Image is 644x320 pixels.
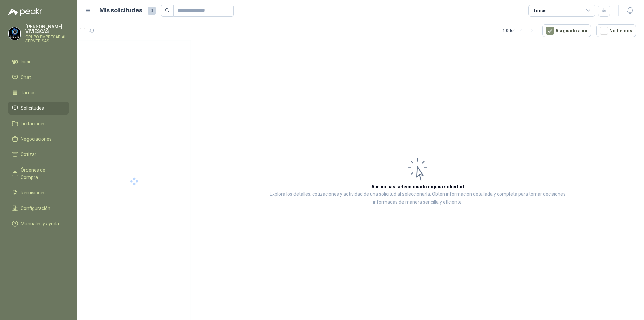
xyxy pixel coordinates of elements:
a: Cotizar [8,148,69,161]
span: Configuración [21,204,50,212]
span: Tareas [21,89,36,96]
img: Company Logo [8,27,21,40]
a: Solicitudes [8,102,69,115]
a: Negociaciones [8,133,69,145]
p: GRUPO EMPRESARIAL SERVER SAS [25,35,69,43]
a: Tareas [8,86,69,99]
span: Negociaciones [21,135,52,143]
span: 0 [148,7,156,15]
span: Manuales y ayuda [21,220,59,227]
a: Licitaciones [8,117,69,130]
span: Solicitudes [21,104,44,112]
a: Inicio [8,55,69,68]
a: Órdenes de Compra [8,164,69,184]
a: Configuración [8,202,69,215]
p: [PERSON_NAME] VIVIESCAS [25,24,69,34]
img: Logo peakr [8,8,42,16]
span: Remisiones [21,189,46,196]
p: Explora los detalles, cotizaciones y actividad de una solicitud al seleccionarla. Obtén informaci... [258,190,577,207]
span: Chat [21,74,31,81]
span: Licitaciones [21,120,46,127]
div: 1 - 0 de 0 [503,25,537,36]
span: Órdenes de Compra [21,166,63,181]
h1: Mis solicitudes [99,6,142,15]
span: Inicio [21,58,32,65]
span: Cotizar [21,151,36,158]
a: Remisiones [8,186,69,199]
h3: Aún no has seleccionado niguna solicitud [371,183,464,190]
button: No Leídos [596,24,636,37]
div: Todas [533,7,547,14]
a: Manuales y ayuda [8,217,69,230]
a: Chat [8,71,69,84]
span: search [165,8,170,13]
button: Asignado a mi [542,24,591,37]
